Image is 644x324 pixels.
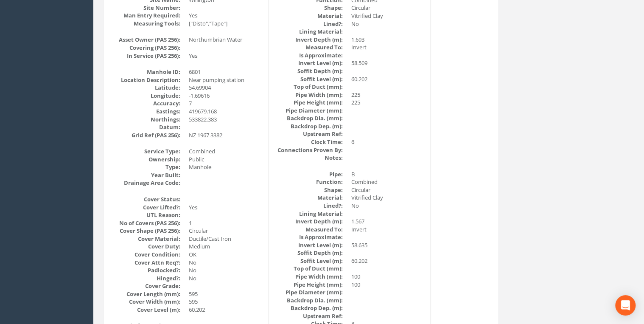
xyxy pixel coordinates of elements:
[275,210,343,218] dt: Lining Material:
[112,211,180,219] dt: UTL Reason:
[112,235,180,243] dt: Cover Material:
[112,274,180,282] dt: Hinged?:
[275,202,343,210] dt: Lined?:
[189,251,262,259] dd: OK
[189,290,262,298] dd: 595
[112,251,180,259] dt: Cover Condition:
[189,36,262,44] dd: Northumbrian Water
[112,203,180,211] dt: Cover Lifted?:
[275,312,343,320] dt: Upstream Ref:
[112,298,180,306] dt: Cover Width (mm):
[275,257,343,265] dt: Soffit Level (m):
[351,194,424,202] dd: Vitrified Clay
[351,217,424,225] dd: 1.567
[275,265,343,273] dt: Top of Duct (mm):
[112,227,180,235] dt: Cover Shape (PAS 256):
[275,194,343,202] dt: Material:
[189,259,262,267] dd: No
[112,123,180,131] dt: Datum:
[351,178,424,186] dd: Combined
[275,178,343,186] dt: Function:
[275,241,343,249] dt: Invert Level (m):
[275,67,343,75] dt: Soffit Depth (m):
[275,12,343,20] dt: Material:
[275,28,343,36] dt: Lining Material:
[112,259,180,267] dt: Cover Attn Req?:
[351,75,424,83] dd: 60.202
[275,281,343,289] dt: Pipe Height (mm):
[112,36,180,44] dt: Asset Owner (PAS 256):
[275,107,343,115] dt: Pipe Diameter (mm):
[189,242,262,251] dd: Medium
[275,122,343,130] dt: Backdrop Dep. (m):
[112,179,180,187] dt: Drainage Area Code:
[112,107,180,116] dt: Eastings:
[189,99,262,107] dd: 7
[275,51,343,59] dt: Is Approximate:
[275,75,343,83] dt: Soffit Level (m):
[112,290,180,298] dt: Cover Length (mm):
[351,257,424,265] dd: 60.202
[112,171,180,179] dt: Year Built:
[189,235,262,243] dd: Ductile/Cast Iron
[275,99,343,107] dt: Pipe Height (mm):
[112,147,180,155] dt: Service Type:
[275,138,343,146] dt: Clock Time:
[351,20,424,28] dd: No
[112,4,180,12] dt: Site Number:
[189,274,262,282] dd: No
[189,107,262,116] dd: 419679.168
[112,44,180,52] dt: Covering (PAS 256):
[112,131,180,139] dt: Grid Ref (PAS 256):
[275,36,343,44] dt: Invert Depth (m):
[351,186,424,194] dd: Circular
[112,76,180,84] dt: Location Description:
[351,12,424,20] dd: Vitrified Clay
[351,170,424,178] dd: B
[189,68,262,76] dd: 6801
[351,138,424,146] dd: 6
[351,202,424,210] dd: No
[189,227,262,235] dd: Circular
[275,91,343,99] dt: Pipe Width (mm):
[112,20,180,28] dt: Measuring Tools:
[189,92,262,100] dd: -1.69616
[275,186,343,194] dt: Shape:
[615,295,636,316] div: Open Intercom Messenger
[189,20,262,28] dd: ["Disto","Tape"]
[275,288,343,296] dt: Pipe Diameter (mm):
[112,163,180,171] dt: Type:
[275,154,343,162] dt: Notes:
[351,43,424,51] dd: Invert
[189,163,262,171] dd: Manhole
[275,233,343,241] dt: Is Approximate:
[112,219,180,227] dt: No of Covers (PAS 256):
[189,266,262,274] dd: No
[189,131,262,139] dd: NZ 1967 3382
[351,4,424,12] dd: Circular
[189,147,262,155] dd: Combined
[112,11,180,20] dt: Man Entry Required:
[189,84,262,92] dd: 54.69904
[112,92,180,100] dt: Longitude:
[189,306,262,314] dd: 60.202
[112,68,180,76] dt: Manhole ID:
[189,219,262,227] dd: 1
[275,59,343,67] dt: Invert Level (m):
[275,20,343,28] dt: Lined?:
[112,306,180,314] dt: Cover Level (m):
[189,11,262,20] dd: Yes
[275,225,343,234] dt: Measured To:
[275,146,343,154] dt: Connections Proven By:
[112,266,180,274] dt: Padlocked?:
[275,170,343,178] dt: Pipe:
[275,296,343,304] dt: Backdrop Dia. (mm):
[189,155,262,163] dd: Public
[275,83,343,91] dt: Top of Duct (mm):
[112,84,180,92] dt: Latitude:
[275,43,343,51] dt: Measured To:
[112,52,180,60] dt: In Service (PAS 256):
[351,59,424,67] dd: 58.509
[275,114,343,122] dt: Backdrop Dia. (mm):
[351,99,424,107] dd: 225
